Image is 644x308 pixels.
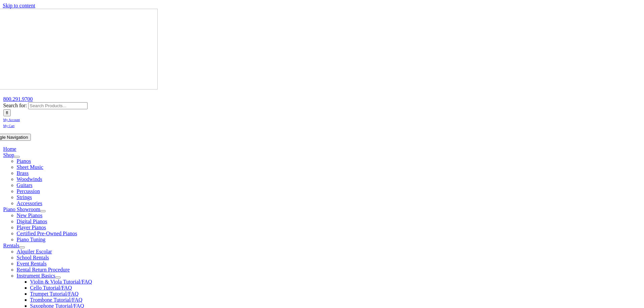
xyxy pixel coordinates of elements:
[17,164,44,170] a: Sheet Music
[30,285,72,291] a: Cello Tutorial/FAQ
[3,146,16,152] a: Home
[3,152,14,158] a: Shop
[17,231,77,236] a: Certified Pre-Owned Pianos
[17,194,32,200] a: Strings
[17,237,46,242] a: Piano Tuning
[3,118,20,122] span: My Account
[30,279,92,285] a: Violin & Viola Tutorial/FAQ
[17,249,52,254] a: Alquiler Escolar
[19,246,25,248] button: Open submenu of Rentals
[17,219,47,224] a: Digital Pianos
[17,273,55,279] a: Instrument Basics
[55,276,61,279] button: Open submenu of Instrument Basics
[3,103,27,108] span: Search for:
[17,188,40,194] a: Percussion
[14,156,20,158] button: Open submenu of Shop
[3,3,35,8] a: Skip to content
[17,182,33,188] a: Guitars
[17,170,29,176] a: Brass
[17,176,42,182] a: Woodwinds
[3,116,20,122] a: My Account
[17,158,31,164] a: Pianos
[17,212,43,218] a: New Pianos
[17,225,46,230] a: Player Pianos
[3,122,15,128] a: My Cart
[28,102,88,109] input: Search Products...
[3,96,33,102] a: 800.291.9700
[3,206,41,212] a: Piano Showroom
[3,124,15,128] span: My Cart
[3,243,19,248] a: Rentals
[17,267,70,272] a: Rental Return Procedure
[3,109,11,116] input: Search
[17,200,42,206] a: Accessories
[30,291,78,297] a: Trumpet Tutorial/FAQ
[17,261,47,266] a: Event Rentals
[40,210,46,212] button: Open submenu of Piano Showroom
[17,255,49,260] a: School Rentals
[30,297,83,303] a: Trombone Tutorial/FAQ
